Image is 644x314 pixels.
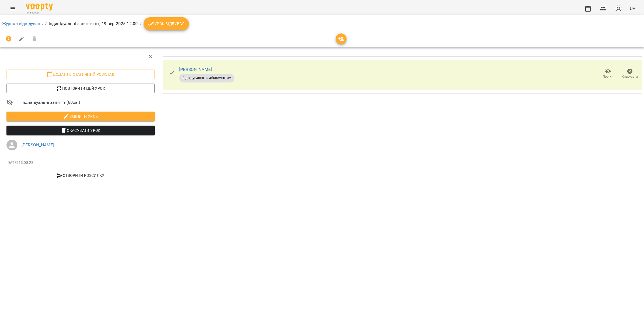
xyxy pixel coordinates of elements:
button: Скасувати [619,66,641,81]
button: Скасувати Урок [6,126,155,135]
nav: breadcrumb [2,17,642,30]
span: Скасувати [622,74,638,79]
button: Створити розсилку [6,171,155,180]
span: UA [630,6,635,11]
span: Прогул [603,74,614,79]
button: Повторити цей урок [6,84,155,93]
li: / [140,20,141,27]
p: індивідуальні заняття пт, 19 вер 2025 12:00 [49,20,138,27]
a: [PERSON_NAME] [22,142,54,147]
img: Voopty Logo [26,3,53,11]
button: Змінити урок [6,112,155,121]
span: Створити розсилку [9,172,153,179]
a: [PERSON_NAME] [179,67,212,72]
span: індивідуальні заняття ( 60 хв. ) [22,99,155,106]
span: Відвідування за абонементом [179,75,234,80]
span: Змінити урок [11,113,150,120]
a: Журнал відвідувань [2,21,43,26]
span: Повторити цей урок [11,85,150,92]
p: [DATE] 13:08:28 [6,160,155,165]
button: Урок відбувся [144,17,189,30]
li: / [45,20,47,27]
button: Додати в статичний розклад [6,70,155,79]
button: Menu [6,2,19,15]
span: Скасувати Урок [11,127,150,134]
span: Додати в статичний розклад [11,71,150,78]
span: For Business [26,11,53,15]
button: UA [628,4,638,13]
button: Прогул [597,66,619,81]
span: Урок відбувся [148,20,185,27]
img: avatar_s.png [615,5,622,12]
